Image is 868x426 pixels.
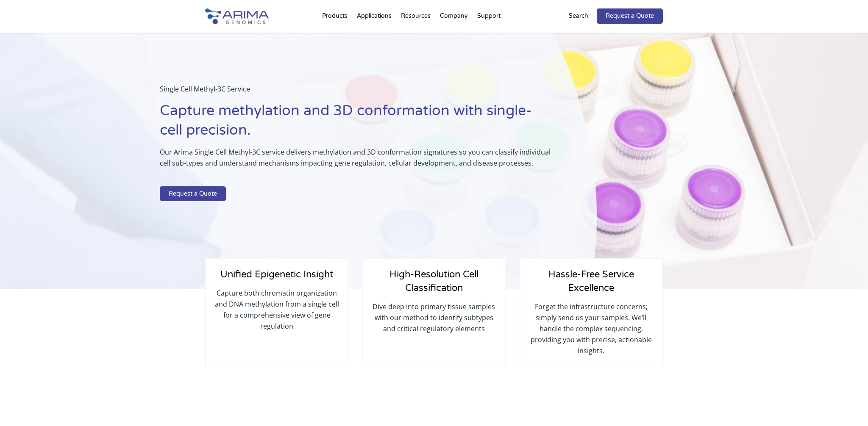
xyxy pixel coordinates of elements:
[597,8,663,24] a: Request a Quote
[214,288,339,332] p: Capture both chromatin organization and DNA methylation from a single cell for a comprehensive vi...
[160,147,554,175] p: Our Arima Single Cell Methyl-3C service delivers methylation and 3D conformation signatures so yo...
[372,301,496,334] p: Dive deep into primary tissue samples with our method to identify subtypes and critical regulator...
[205,8,269,24] img: Arima-Genomics-logo
[548,269,634,293] span: Hassle-Free Service Excellence
[160,186,226,202] a: Request a Quote
[529,301,654,356] p: Forget the infrastructure concerns; simply send us your samples. We’ll handle the complex sequenc...
[160,101,554,147] h1: Capture methylation and 3D conformation with single-cell precision.
[160,83,554,101] p: Single Cell Methyl-3C Service
[220,269,333,280] span: Unified Epigenetic Insight
[569,11,588,22] p: Search
[389,269,479,293] span: High-Resolution Cell Classification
